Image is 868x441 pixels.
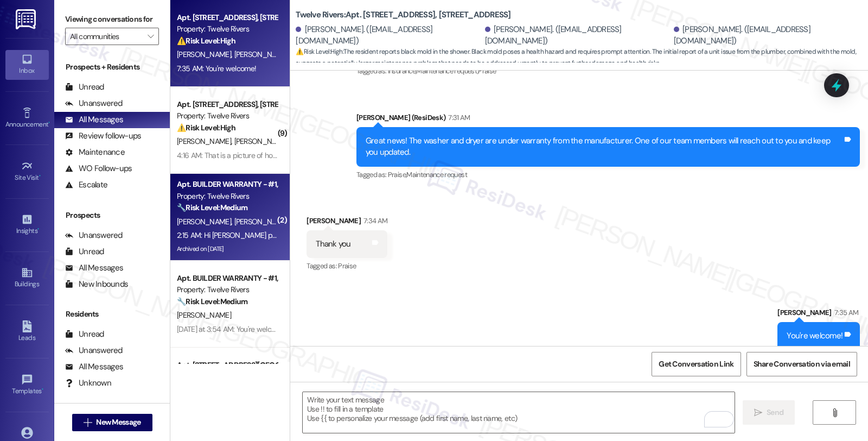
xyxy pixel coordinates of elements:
div: All Messages [65,361,123,373]
div: Unknown [65,377,111,389]
span: [PERSON_NAME] [177,49,234,59]
span: [PERSON_NAME] [177,217,234,226]
span: Praise , [388,170,406,179]
span: Praise [338,261,356,270]
div: Escalate [65,179,107,191]
span: [PERSON_NAME] [234,136,292,146]
span: • [37,225,39,233]
div: [PERSON_NAME] (ResiDesk) [356,112,860,127]
strong: ⚠️ Risk Level: High [296,47,342,56]
a: Inbox [5,50,49,79]
div: Prospects [54,210,170,221]
div: [PERSON_NAME] [777,307,860,322]
span: Get Conversation Link [659,358,733,370]
strong: 🔧 Risk Level: Medium [177,203,247,212]
i:  [84,418,92,427]
div: Maintenance [65,147,125,158]
div: Unread [65,246,104,257]
div: [PERSON_NAME]. ([EMAIL_ADDRESS][DOMAIN_NAME]) [674,24,860,47]
div: Unread [65,329,104,340]
span: Maintenance request [406,170,467,179]
div: Tagged as: [356,63,860,79]
div: 7:34 AM [361,215,387,226]
div: Property: Twelve Rivers [177,191,277,202]
div: 7:35 AM: You're welcome! [177,64,256,73]
div: Apt. BUILDER WARRANTY - #1, BUILDER WARRANTY - [STREET_ADDRESS] [177,273,277,284]
img: ResiDesk Logo [16,9,38,29]
div: Property: Twelve Rivers [177,284,277,295]
a: Site Visit • [5,157,49,186]
i:  [754,408,762,417]
div: All Messages [65,262,123,274]
span: Maintenance request , [416,66,478,75]
div: 7:31 AM [445,112,470,123]
input: All communities [70,28,142,45]
button: Send [743,400,795,425]
div: Property: Twelve Rivers [177,110,277,122]
button: New Message [72,414,152,431]
span: • [48,119,50,127]
a: Templates • [5,370,49,400]
div: [PERSON_NAME]. ([EMAIL_ADDRESS][DOMAIN_NAME]) [296,24,482,47]
strong: ⚠️ Risk Level: High [177,36,235,46]
div: Apt. [STREET_ADDRESS], [STREET_ADDRESS] [177,99,277,110]
div: Apt. [STREET_ADDRESS], [STREET_ADDRESS] [177,12,277,23]
div: All Messages [65,114,123,125]
div: Unanswered [65,345,123,356]
strong: 🔧 Risk Level: Medium [177,297,247,306]
div: Apt. BUILDER WARRANTY - #1, BUILDER WARRANTY - [STREET_ADDRESS] [177,179,277,190]
div: Property: Twelve Rivers [177,23,277,35]
span: Share Conversation via email [754,358,850,370]
div: Great news! The washer and dryer are under warranty from the manufacturer. One of our team member... [366,135,843,159]
span: : The resident reports black mold in the shower. Black mold poses a health hazard and requires pr... [296,46,868,70]
i:  [148,32,154,41]
div: WO Follow-ups [65,163,132,174]
div: Tagged as: [307,258,387,274]
i:  [831,408,839,417]
div: [DATE] at 3:54 AM: You're welcome 😊 [177,324,296,334]
span: [PERSON_NAME] [177,310,231,320]
div: [PERSON_NAME] [307,215,387,230]
div: Unread [65,81,104,93]
div: Apt. [STREET_ADDRESS][GEOGRAPHIC_DATA][STREET_ADDRESS] [177,360,277,371]
span: [PERSON_NAME] [234,217,289,226]
div: You're welcome! [787,330,843,342]
div: 4:16 AM: That is a picture of how he left our deadbolt latch. [177,150,361,160]
span: [PERSON_NAME] [177,136,234,146]
strong: ⚠️ Risk Level: High [177,123,235,133]
span: • [39,172,41,180]
textarea: To enrich screen reader interactions, please activate Accessibility in Grammarly extension settings [303,392,735,433]
div: [PERSON_NAME]. ([EMAIL_ADDRESS][DOMAIN_NAME]) [485,24,671,47]
span: Praise [478,66,496,75]
button: Get Conversation Link [652,352,741,376]
div: Tagged as: [356,167,860,182]
span: • [42,386,43,393]
a: Buildings [5,263,49,293]
label: Viewing conversations for [65,11,159,28]
a: Insights • [5,210,49,240]
a: Leads [5,317,49,346]
div: Review follow-ups [65,130,141,142]
span: [PERSON_NAME] [234,49,292,59]
button: Share Conversation via email [746,352,857,376]
span: Insurance , [388,66,417,75]
div: Prospects + Residents [54,61,170,73]
div: Thank you [316,238,350,250]
div: Unanswered [65,230,123,241]
div: Unanswered [65,98,123,109]
div: 7:35 AM [832,307,858,318]
div: 2:15 AM: Hi [PERSON_NAME] please follow up grass fried whoever sets please let me know when they ... [177,230,561,240]
b: Twelve Rivers: Apt. [STREET_ADDRESS], [STREET_ADDRESS] [296,9,510,21]
span: New Message [96,417,141,428]
span: Send [767,407,783,418]
div: Residents [54,308,170,320]
div: Archived on [DATE] [176,242,278,256]
div: New Inbounds [65,279,128,290]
